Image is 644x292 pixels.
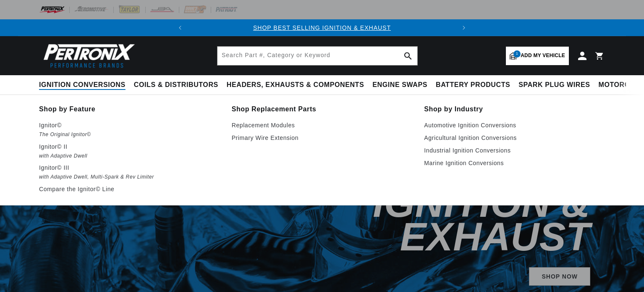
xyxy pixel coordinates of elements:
[39,163,220,182] a: Ignitor© III with Adaptive Dwell, Multi-Spark & Rev Limiter
[39,173,220,182] em: with Adaptive Dwell, Multi-Spark & Rev Limiter
[253,24,391,31] a: SHOP BEST SELLING IGNITION & EXHAUST
[372,81,427,89] span: Engine Swaps
[424,103,605,115] a: Shop by Industry
[39,75,130,95] summary: Ignition Conversions
[436,81,510,89] span: Battery Products
[432,75,514,95] summary: Battery Products
[172,19,188,36] button: Translation missing: en.sections.announcements.previous_announcement
[518,81,590,89] span: Spark Plug Wires
[39,184,220,194] a: Compare the Ignitor© Line
[188,23,456,32] div: 1 of 2
[424,158,605,168] a: Marine Ignition Conversions
[39,152,220,160] em: with Adaptive Dwell
[424,133,605,143] a: Agricultural Ignition Conversions
[227,81,364,89] span: Headers, Exhausts & Components
[39,81,126,89] span: Ignition Conversions
[232,103,413,115] a: Shop Replacement Parts
[456,19,472,36] button: Translation missing: en.sections.announcements.next_announcement
[39,142,220,160] a: Ignitor© II with Adaptive Dwell
[506,47,569,65] a: 1Add my vehicle
[217,47,417,65] input: Search Part #, Category or Keyword
[424,145,605,155] a: Industrial Ignition Conversions
[39,120,220,139] a: Ignitor© The Original Ignitor©
[521,52,565,60] span: Add my vehicle
[39,130,220,139] em: The Original Ignitor©
[514,75,594,95] summary: Spark Plug Wires
[39,163,220,173] p: Ignitor© III
[529,267,590,286] a: SHOP NOW
[399,47,417,65] button: search button
[134,81,218,89] span: Coils & Distributors
[18,19,626,36] slideshow-component: Translation missing: en.sections.announcements.announcement_bar
[232,120,413,130] a: Replacement Modules
[39,41,136,70] img: Pertronix
[188,23,456,32] div: Announcement
[39,142,220,152] p: Ignitor© II
[513,50,521,58] span: 1
[39,120,220,130] p: Ignitor©
[424,120,605,130] a: Automotive Ignition Conversions
[223,75,368,95] summary: Headers, Exhausts & Components
[231,119,590,254] h2: Shop Best Selling Ignition & Exhaust
[232,133,413,143] a: Primary Wire Extension
[39,103,220,115] a: Shop by Feature
[130,75,223,95] summary: Coils & Distributors
[368,75,432,95] summary: Engine Swaps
